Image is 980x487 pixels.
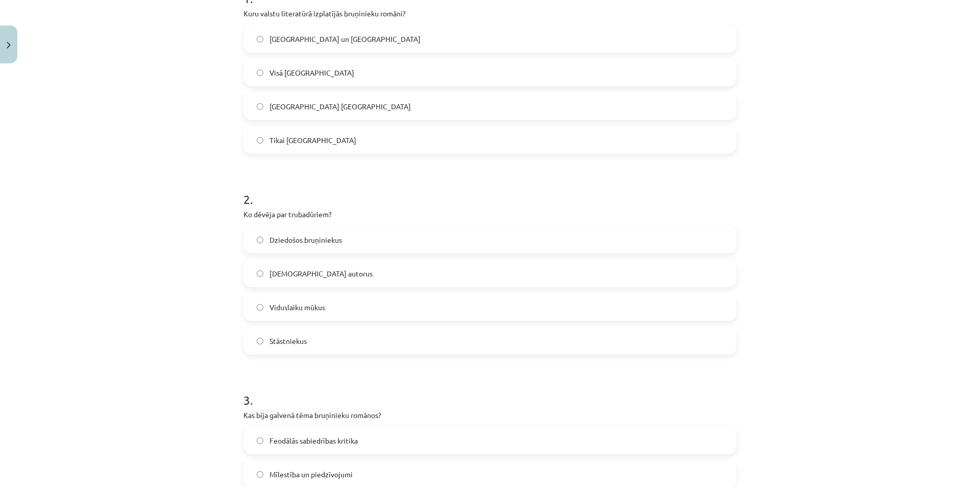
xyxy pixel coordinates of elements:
[243,209,737,220] p: Ko dēvēja par trubadūriem?
[257,270,263,277] input: [DEMOGRAPHIC_DATA] autorus
[7,42,11,49] img: icon-close-lesson-0947bae3869378f0d4975bcd49f059093ad1ed9edebbc8119c70593378902aed.svg
[257,36,263,42] input: [GEOGRAPHIC_DATA] un [GEOGRAPHIC_DATA]
[257,103,263,110] input: [GEOGRAPHIC_DATA] [GEOGRAPHIC_DATA]
[257,304,263,311] input: Viduslaiku mūkus
[257,437,263,444] input: Feodālās sabiedrības kritika
[243,174,737,206] h1: 2 .
[269,435,358,446] span: Feodālās sabiedrības kritika
[243,410,737,421] p: Kas bija galvenā tēma bruņinieku romānos?
[269,469,353,480] span: Mīlestība un piedzīvojumi
[269,101,411,112] span: [GEOGRAPHIC_DATA] [GEOGRAPHIC_DATA]
[257,471,263,478] input: Mīlestība un piedzīvojumi
[243,375,737,407] h1: 3 .
[269,268,373,279] span: [DEMOGRAPHIC_DATA] autorus
[257,338,263,344] input: Stāstniekus
[257,137,263,144] input: Tikai [GEOGRAPHIC_DATA]
[269,235,342,245] span: Dziedošos bruņiniekus
[243,8,737,19] p: Kuru valstu literatūrā izplatījās bruņinieku romāni?
[269,135,356,146] span: Tikai [GEOGRAPHIC_DATA]
[269,67,354,78] span: Visā [GEOGRAPHIC_DATA]
[257,237,263,243] input: Dziedošos bruņiniekus
[257,69,263,76] input: Visā [GEOGRAPHIC_DATA]
[269,336,307,346] span: Stāstniekus
[269,34,421,44] span: [GEOGRAPHIC_DATA] un [GEOGRAPHIC_DATA]
[269,302,325,313] span: Viduslaiku mūkus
